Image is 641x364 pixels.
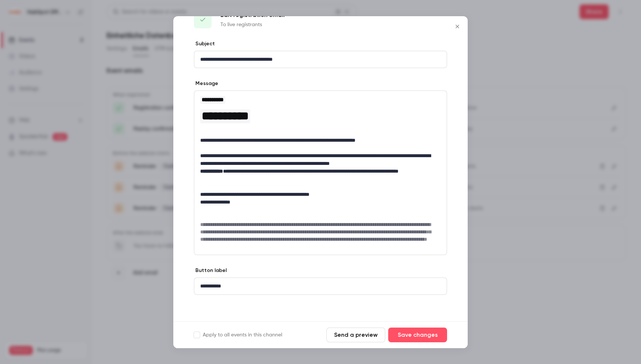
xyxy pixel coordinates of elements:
div: editor [194,91,447,255]
div: editor [194,278,447,294]
div: editor [194,51,447,68]
label: Button label [194,267,227,274]
p: To live registrants [220,21,285,28]
label: Message [194,80,218,87]
label: Apply to all events in this channel [194,331,282,339]
button: Send a preview [326,328,385,342]
label: Subject [194,40,215,47]
button: Close [450,19,465,34]
button: Save changes [388,328,447,342]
